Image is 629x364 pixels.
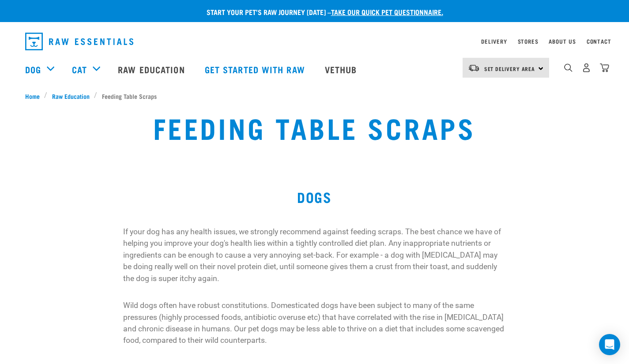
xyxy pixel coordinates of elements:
[518,40,539,43] a: Stores
[25,189,604,205] h2: DOGS
[599,334,620,355] div: Open Intercom Messenger
[582,63,591,72] img: user.png
[196,52,316,87] a: Get started with Raw
[109,52,196,87] a: Raw Education
[52,91,90,101] span: Raw Education
[481,40,507,43] a: Delivery
[25,33,133,50] img: Raw Essentials Logo
[123,300,506,346] p: Wild dogs often have robust constitutions. Domesticated dogs have been subject to many of the sam...
[123,226,506,284] p: If your dog has any health issues, we strongly recommend against feeding scraps. The best chance ...
[18,29,611,54] nav: dropdown navigation
[47,91,94,101] a: Raw Education
[484,67,535,70] span: Set Delivery Area
[600,63,609,72] img: home-icon@2x.png
[587,40,611,43] a: Contact
[25,91,45,101] a: Home
[468,64,480,72] img: van-moving.png
[25,91,604,101] nav: breadcrumbs
[549,40,576,43] a: About Us
[25,63,41,76] a: Dog
[331,10,443,14] a: take our quick pet questionnaire.
[316,52,368,87] a: Vethub
[25,91,40,101] span: Home
[153,111,476,143] h1: Feeding Table Scraps
[564,64,573,72] img: home-icon-1@2x.png
[72,63,87,76] a: Cat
